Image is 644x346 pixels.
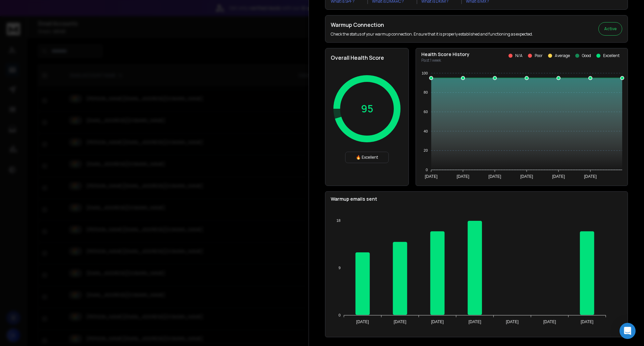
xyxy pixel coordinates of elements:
[424,110,428,114] tspan: 60
[331,32,533,37] p: Check the status of your warmup connection. Ensure that it is properly established and functionin...
[431,319,444,324] tspan: [DATE]
[582,53,591,58] p: Good
[555,53,570,58] p: Average
[421,58,470,63] p: Past 1 week
[424,129,428,133] tspan: 40
[338,313,340,317] tspan: 0
[331,54,403,62] h2: Overall Health Score
[620,323,636,339] div: Open Intercom Messenger
[394,319,407,324] tspan: [DATE]
[345,152,389,163] div: 🔥 Excellent
[338,266,340,270] tspan: 9
[535,53,543,58] p: Poor
[520,174,533,179] tspan: [DATE]
[584,174,597,179] tspan: [DATE]
[552,174,565,179] tspan: [DATE]
[581,319,593,324] tspan: [DATE]
[425,174,437,179] tspan: [DATE]
[356,319,369,324] tspan: [DATE]
[603,53,620,58] p: Excellent
[331,196,622,202] p: Warmup emails sent
[421,51,470,58] p: Health Score History
[422,71,428,75] tspan: 100
[506,319,519,324] tspan: [DATE]
[543,319,556,324] tspan: [DATE]
[488,174,501,179] tspan: [DATE]
[515,53,523,58] p: N/A
[336,218,340,223] tspan: 18
[598,22,622,36] button: Active
[424,148,428,152] tspan: 20
[469,319,481,324] tspan: [DATE]
[361,103,373,115] p: 95
[331,21,533,29] h2: Warmup Connection
[424,90,428,94] tspan: 80
[426,168,428,172] tspan: 0
[457,174,469,179] tspan: [DATE]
